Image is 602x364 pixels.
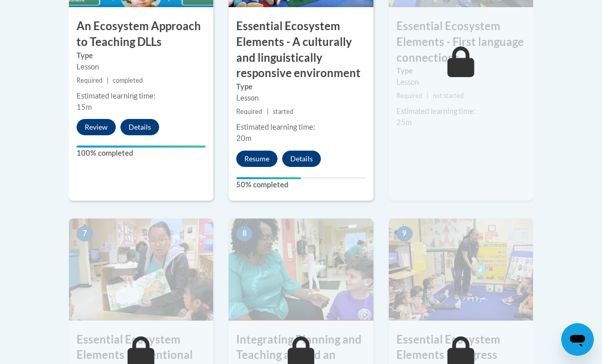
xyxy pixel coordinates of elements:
span: completed [113,77,143,84]
label: Type [236,81,365,92]
label: Type [396,65,525,77]
div: Lesson [77,61,206,72]
span: started [273,108,293,115]
img: Course Image [69,219,213,321]
label: Type [77,50,206,61]
img: Course Image [229,219,373,321]
button: Details [120,119,159,135]
h3: Essential Ecosystem Elements - A culturally and linguistically responsive environment [229,18,373,81]
span: Required [236,108,262,115]
span: 9 [396,226,413,241]
span: not started [433,92,464,100]
span: 15m [77,103,92,111]
button: Review [77,119,116,135]
div: Your progress [236,177,301,179]
button: Resume [236,151,278,167]
div: Estimated learning time: [77,90,206,102]
span: 25m [396,118,412,127]
span: 8 [236,226,253,241]
span: Required [77,77,103,84]
div: Lesson [236,92,365,104]
span: | [427,92,429,100]
div: Your progress [77,145,206,148]
span: | [267,108,269,115]
label: 100% completed [77,148,206,159]
span: | [107,77,109,84]
span: 20m [236,134,252,142]
label: 50% completed [236,179,365,190]
h3: An Ecosystem Approach to Teaching DLLs [69,18,213,50]
img: Course Image [389,219,533,321]
h3: Essential Ecosystem Elements - First language connections [389,18,533,65]
iframe: Button to launch messaging window [561,323,594,356]
button: Details [282,151,321,167]
div: Lesson [396,77,525,88]
div: Estimated learning time: [396,106,525,117]
span: Required [396,92,422,100]
div: Estimated learning time: [236,122,365,133]
span: 7 [77,226,93,241]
